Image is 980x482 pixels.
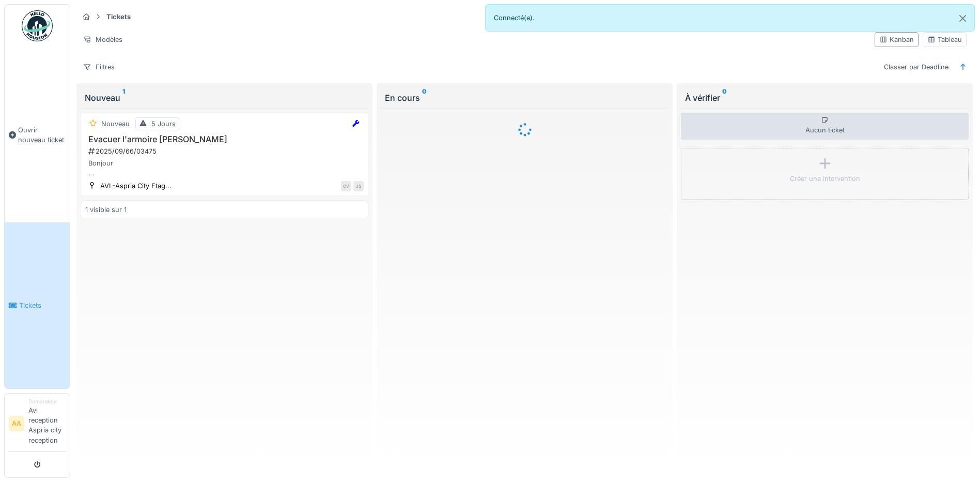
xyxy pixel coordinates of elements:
div: Demandeur [28,398,66,405]
div: Nouveau [85,92,364,104]
div: CV [341,181,351,191]
div: 5 Jours [151,119,176,129]
div: Nouveau [101,119,130,129]
sup: 0 [722,92,727,104]
sup: 0 [422,92,427,104]
div: Modèles [79,32,127,47]
span: Ouvrir nouveau ticket [18,125,66,145]
a: Tickets [5,222,70,388]
a: Ouvrir nouveau ticket [5,47,70,222]
div: Filtres [79,59,119,74]
h3: Evacuer l'armoire [PERSON_NAME] [85,134,364,144]
div: Kanban [879,35,914,44]
sup: 1 [122,92,125,104]
div: Classer par Deadline [879,59,953,74]
img: Badge_color-CXgf-gQk.svg [22,10,53,41]
div: JS [353,181,364,191]
li: Avl reception Aspria city reception [28,398,66,449]
div: Tableau [927,35,962,44]
button: Close [951,5,974,32]
div: 2025/09/66/03475 [87,146,364,156]
div: 1 visible sur 1 [85,205,127,215]
strong: Tickets [102,12,135,22]
div: Connecté(e). [485,4,975,32]
div: Aucun ticket [681,113,969,140]
div: Bonjour Serait il possible d'évacuer l'armoire [GEOGRAPHIC_DATA] qui se situe en bas? Merci beauc... [85,158,364,178]
div: À vérifier [685,92,965,104]
span: Tickets [19,300,66,310]
div: AVL-Aspria City Etag... [100,181,172,191]
div: Créer une intervention [790,174,860,184]
li: AA [9,416,24,431]
a: AA DemandeurAvl reception Aspria city reception [9,398,66,452]
div: En cours [385,92,664,104]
